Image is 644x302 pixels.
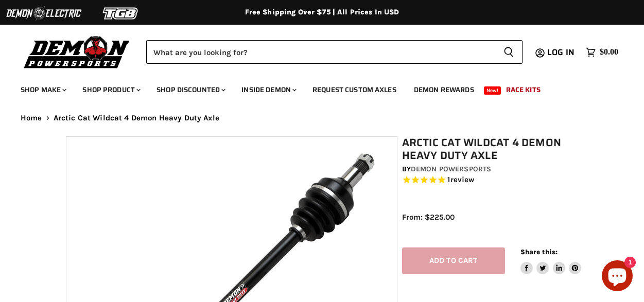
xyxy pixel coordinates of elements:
[146,40,495,64] input: Search
[21,33,133,70] img: Demon Powersports
[402,212,455,222] span: From: $225.00
[520,248,558,256] span: Share this:
[149,79,232,100] a: Shop Discounted
[450,175,475,185] span: review
[495,40,523,64] button: Search
[484,86,501,95] span: New!
[54,114,219,122] span: Arctic Cat Wildcat 4 Demon Heavy Duty Axle
[520,247,582,275] aside: Share this:
[234,79,303,100] a: Inside Demon
[5,4,82,23] img: Demon Electric Logo 2
[547,46,575,59] span: Log in
[402,175,583,186] span: Rated 5.0 out of 5 stars 1 reviews
[599,260,636,294] inbox-online-store-chat: Shopify online store chat
[406,79,482,100] a: Demon Rewards
[75,79,147,100] a: Shop Product
[305,79,404,100] a: Request Custom Axles
[498,79,548,100] a: Race Kits
[402,164,583,175] div: by
[543,48,581,57] a: Log in
[581,45,623,60] a: $0.00
[82,4,160,23] img: TGB Logo 2
[402,136,583,162] h1: Arctic Cat Wildcat 4 Demon Heavy Duty Axle
[447,175,474,185] span: 1 reviews
[411,165,491,173] a: Demon Powersports
[13,79,73,100] a: Shop Make
[600,47,618,57] span: $0.00
[13,75,616,100] ul: Main menu
[21,114,42,122] a: Home
[146,40,523,64] form: Product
